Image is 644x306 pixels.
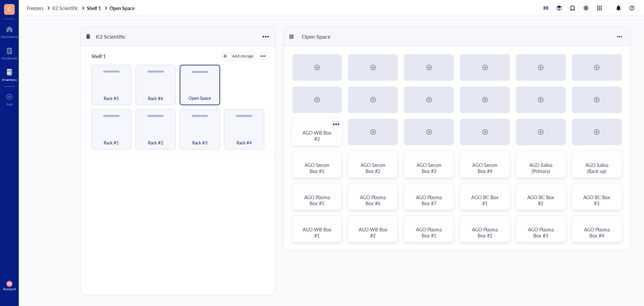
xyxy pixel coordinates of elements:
span: K2 Scientific [52,5,78,11]
span: AGO WB Box #1 [303,226,333,239]
span: AGO Saliva (Back up) [585,162,610,174]
span: Open Space [189,94,211,102]
span: AGO Saliva (Primary) [529,162,554,174]
span: AGO Plasma Box #6 [360,194,387,207]
span: AGO Plasma Box #4 [584,226,611,239]
div: Add [6,102,13,106]
a: Dashboard [1,24,18,39]
span: Rack #1 [104,139,119,146]
span: AGO Plasma Box #2 [472,226,499,239]
span: AGO Serum Box #1 [305,162,331,174]
div: Notebook [2,56,17,60]
span: AGO Plasma Box #1 [416,226,443,239]
span: Rack #6 [148,95,163,102]
a: Inventory [2,67,17,82]
span: Rack #3 [192,139,208,146]
span: AGO WB Box #3 [303,129,333,142]
span: AGO Plasma Box #3 [528,226,555,239]
span: AGO BC Box #3 [583,194,611,207]
div: Add storage [232,53,253,59]
span: Rack #4 [236,139,252,146]
span: AGO Plasma Box #5 [304,194,331,207]
span: Rack #2 [148,139,163,146]
a: K2 Scientific [52,5,86,11]
span: AGO WB Box #2 [359,226,389,239]
a: Shelf 1Open Space [87,5,136,11]
span: C [8,4,11,13]
span: AGO Serum Box #2 [361,162,387,174]
div: Dashboard [1,35,18,39]
span: AGO Serum Box #3 [417,162,443,174]
div: Inventory [2,78,17,82]
div: K2 Scientific [93,31,133,42]
button: Add storage [220,52,256,60]
div: Account [3,287,16,291]
span: AGO Plasma Box #7 [416,194,443,207]
div: Shelf 1 [89,51,129,61]
a: Freezers [27,5,51,11]
span: AGO BC Box #2 [527,194,555,207]
div: Open Space [299,31,339,42]
span: Rack #5 [104,95,119,102]
span: AGO BC Box #1 [471,194,499,207]
span: Freezers [27,5,44,11]
span: KE [8,282,11,286]
a: Notebook [2,45,17,60]
span: AGO Serum Box #4 [472,162,498,174]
